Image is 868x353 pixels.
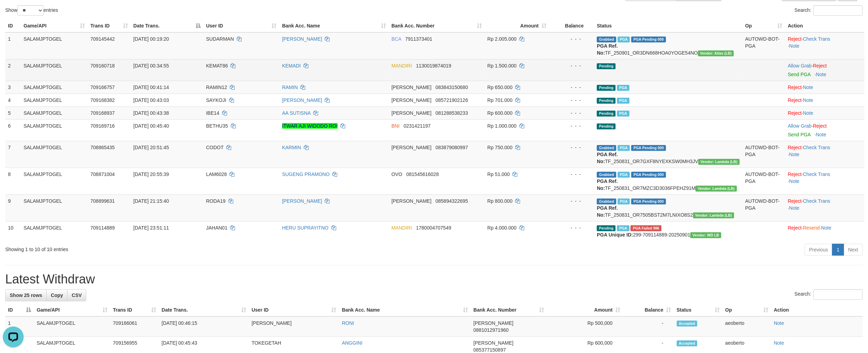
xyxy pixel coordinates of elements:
[803,36,830,42] a: Check Trans
[594,32,743,59] td: TF_250901_OR3DN668HOA0YOGE54NO
[487,63,517,69] span: Rp 1.500.000
[813,63,827,69] a: Reject
[206,85,227,90] span: RAMIN12
[617,225,629,231] span: Marked by aeofendy
[743,168,785,194] td: AUTOWD-BOT-PGA
[677,321,698,327] span: Accepted
[788,85,802,90] a: Reject
[597,98,616,104] span: Pending
[549,19,594,32] th: Balance
[282,36,322,42] a: [PERSON_NAME]
[618,172,630,178] span: Marked by aeoameng
[206,123,228,129] span: BETHU35
[405,36,432,42] span: Copy 7911373401 to clipboard
[623,304,674,316] th: Balance: activate to sort column ascending
[803,110,813,116] a: Note
[795,289,863,300] label: Search:
[785,32,865,59] td: · ·
[597,63,616,69] span: Pending
[391,171,402,177] span: OVO
[743,194,785,221] td: AUTOWD-BOT-PGA
[110,304,159,316] th: Trans ID: activate to sort column ascending
[552,84,592,91] div: - - -
[674,304,723,316] th: Status: activate to sort column ascending
[594,19,743,32] th: Status
[774,340,784,346] a: Note
[282,97,322,103] a: [PERSON_NAME]
[473,340,513,346] span: [PERSON_NAME]
[249,316,339,337] td: [PERSON_NAME]
[552,62,592,69] div: - - -
[693,212,735,218] span: Vendor URL: https://dashboard.q2checkout.com/secure
[206,225,227,231] span: JAHAN01
[21,94,88,106] td: SALAMJPTOGEL
[844,244,863,256] a: Next
[473,347,506,353] span: Copy 085377150897 to clipboard
[597,225,616,231] span: Pending
[631,225,662,231] span: PGA Error
[391,63,412,69] span: MANDIRI
[597,37,616,42] span: Grabbed
[597,85,616,91] span: Pending
[594,141,743,168] td: TF_250831_OR7GXF8NYEXKSW0MH3JV
[90,198,115,204] span: 708899631
[72,292,82,298] span: CSV
[5,59,21,81] td: 2
[788,171,802,177] a: Reject
[789,152,800,157] a: Note
[552,122,592,129] div: - - -
[10,292,42,298] span: Show 25 rows
[3,3,24,24] button: Open LiveChat chat widget
[788,63,813,69] span: ·
[723,304,771,316] th: Op: activate to sort column ascending
[90,110,115,116] span: 709168937
[788,97,802,103] a: Reject
[249,304,339,316] th: User ID: activate to sort column ascending
[342,320,354,326] a: RONI
[803,171,830,177] a: Check Trans
[21,106,88,119] td: SALAMJPTOGEL
[391,85,431,90] span: [PERSON_NAME]
[789,205,800,211] a: Note
[597,205,618,218] b: PGA Ref. No:
[391,225,412,231] span: MANDIRI
[597,145,616,151] span: Grabbed
[698,50,734,56] span: Vendor URL: https://dashboard.q2checkout.com/secure
[21,194,88,221] td: SALAMJPTOGEL
[803,85,813,90] a: Note
[788,132,811,137] a: Send PGA
[597,232,633,238] b: PGA Unique ID:
[785,106,865,119] td: ·
[51,292,63,298] span: Copy
[391,36,401,42] span: BCA
[282,123,338,129] a: ITWAR AJI WIDODO ROI
[416,63,451,69] span: Copy 1130019874019 to clipboard
[785,59,865,81] td: ·
[471,304,547,316] th: Bank Acc. Number: activate to sort column ascending
[473,320,513,326] span: [PERSON_NAME]
[5,94,21,106] td: 4
[391,97,431,103] span: [PERSON_NAME]
[743,32,785,59] td: AUTOWD-BOT-PGA
[206,171,227,177] span: LAM6028
[597,111,616,117] span: Pending
[618,145,630,151] span: Marked by aeoameng
[282,198,322,204] a: [PERSON_NAME]
[21,19,88,32] th: Game/API: activate to sort column ascending
[832,244,844,256] a: 1
[133,145,169,150] span: [DATE] 20:51:45
[339,304,471,316] th: Bank Acc. Name: activate to sort column ascending
[771,304,863,316] th: Action
[391,110,431,116] span: [PERSON_NAME]
[785,19,865,32] th: Action
[677,340,698,346] span: Accepted
[5,221,21,241] td: 10
[416,225,451,231] span: Copy 1780004707549 to clipboard
[206,198,226,204] span: RODA19
[206,36,234,42] span: SUDARMAN
[279,19,389,32] th: Bank Acc. Name: activate to sort column ascending
[21,168,88,194] td: SALAMJPTOGEL
[788,36,802,42] a: Reject
[133,123,169,129] span: [DATE] 00:45:40
[34,304,110,316] th: Game/API: activate to sort column ascending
